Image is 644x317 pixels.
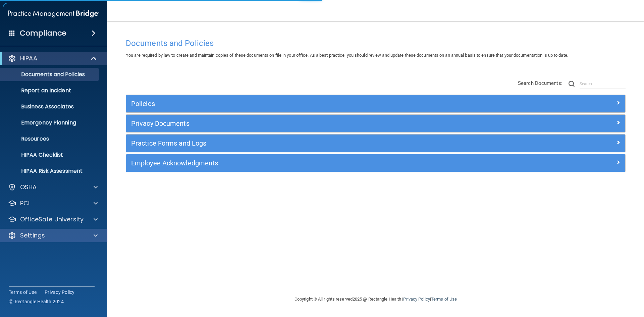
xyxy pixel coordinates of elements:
a: Privacy Policy [403,297,430,302]
p: Business Associates [4,103,96,110]
span: You are required by law to create and maintain copies of these documents on file in your office. ... [126,53,568,58]
a: Terms of Use [431,297,457,302]
p: HIPAA Checklist [4,152,96,158]
a: Terms of Use [9,289,37,296]
p: HIPAA Risk Assessment [4,168,96,174]
h5: Practice Forms and Logs [131,140,495,147]
h5: Privacy Documents [131,120,495,127]
h4: Documents and Policies [126,39,626,48]
a: HIPAA [8,54,97,62]
p: Documents and Policies [4,71,96,78]
p: PCI [20,199,30,207]
p: OSHA [20,183,37,191]
a: OfficeSafe University [8,215,98,223]
p: OfficeSafe University [20,215,84,223]
img: ic-search.3b580494.png [569,81,575,87]
a: Settings [8,231,98,240]
div: Copyright © All rights reserved 2025 @ Rectangle Health | | [253,288,498,310]
p: HIPAA [20,54,37,62]
img: PMB logo [8,7,99,20]
span: Search Documents: [518,80,562,86]
a: OSHA [8,183,98,191]
span: Ⓒ Rectangle Health 2024 [9,298,64,305]
a: PCI [8,199,98,207]
h5: Policies [131,100,495,107]
a: Privacy Policy [45,289,75,296]
p: Emergency Planning [4,119,96,126]
input: Search [580,79,626,89]
p: Settings [20,231,45,240]
h5: Employee Acknowledgments [131,159,495,167]
p: Resources [4,136,96,142]
h4: Compliance [20,29,66,38]
a: Employee Acknowledgments [131,158,620,168]
a: Privacy Documents [131,118,620,129]
p: Report an Incident [4,87,96,94]
a: Policies [131,98,620,109]
a: Practice Forms and Logs [131,138,620,149]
